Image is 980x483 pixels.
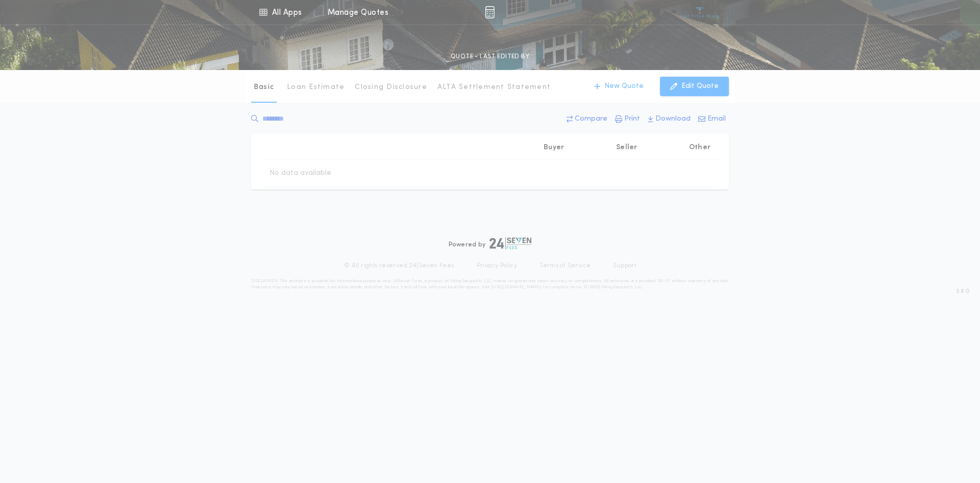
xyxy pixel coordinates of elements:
[613,262,636,270] a: Support
[660,77,729,96] button: Edit Quote
[612,110,643,128] button: Print
[489,237,531,249] img: logo
[287,82,345,93] p: Loan Estimate
[491,285,542,289] a: [URL][DOMAIN_NAME]
[707,114,726,124] p: Email
[251,278,729,290] p: DISCLAIMER: This estimate is provided for informational purposes only. 24|Seven Fees, a product o...
[655,114,691,124] p: Download
[624,114,640,124] p: Print
[563,110,610,128] button: Compare
[485,6,495,18] img: img
[575,114,607,124] p: Compare
[695,110,729,128] button: Email
[449,237,531,249] div: Powered by
[544,143,564,153] p: Buyer
[645,110,694,128] button: Download
[355,82,427,93] p: Closing Disclosure
[616,143,638,153] p: Seller
[956,287,970,296] span: 3.8.0
[477,262,518,270] a: Privacy Policy
[540,262,591,270] a: Terms of Service
[261,160,339,187] td: No data available
[437,82,551,93] p: ALTA Settlement Statement
[451,52,529,62] p: QUOTE - LAST EDITED BY
[604,81,644,91] p: New Quote
[681,7,719,17] img: vs-icon
[584,77,654,96] button: New Quote
[254,82,274,93] p: Basic
[681,81,719,91] p: Edit Quote
[344,262,454,270] p: © All rights reserved. 24|Seven Fees
[689,143,710,153] p: Other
